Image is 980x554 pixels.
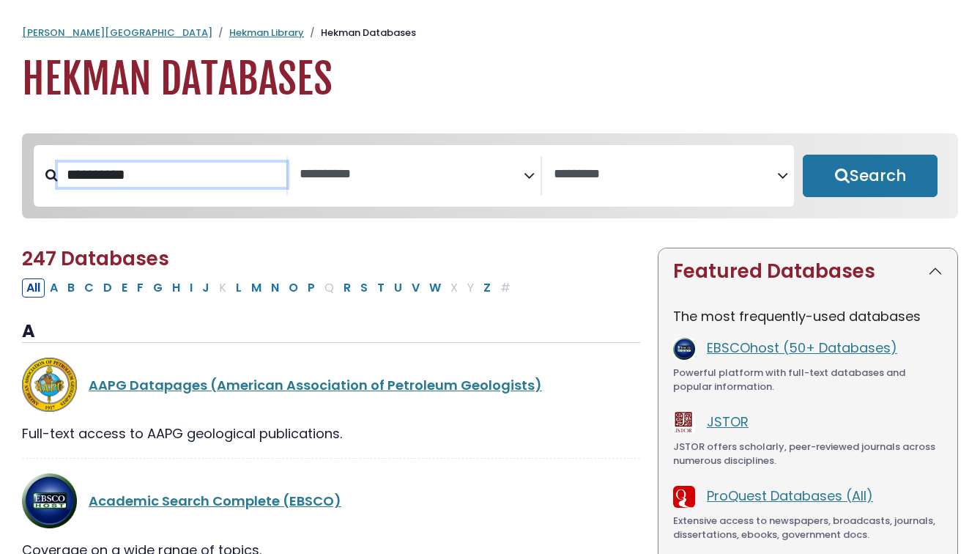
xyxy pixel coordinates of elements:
button: Filter Results W [425,278,445,298]
button: Submit for Search Results [803,155,938,197]
button: Filter Results T [373,278,389,298]
button: Filter Results E [117,278,132,298]
a: Hekman Library [229,26,304,40]
input: Search database by title or keyword [58,163,286,187]
button: Filter Results V [407,278,424,298]
div: Alpha-list to filter by first letter of database name [22,278,516,296]
div: Full-text access to AAPG geological publications. [22,424,640,443]
button: Filter Results L [231,278,246,298]
button: Filter Results U [390,278,407,298]
button: Filter Results Z [479,278,495,298]
button: Filter Results P [303,278,319,298]
button: Filter Results M [247,278,266,298]
p: The most frequently-used databases [673,306,943,326]
button: Filter Results C [80,278,98,298]
button: Filter Results N [267,278,283,298]
span: 247 Databases [22,245,169,272]
div: JSTOR offers scholarly, peer-reviewed journals across numerous disciplines. [673,440,943,468]
button: Featured Databases [658,248,957,295]
textarea: Search [554,167,778,182]
button: Filter Results I [185,278,197,298]
button: Filter Results O [284,278,302,298]
li: Hekman Databases [304,26,416,40]
button: Filter Results R [339,278,355,298]
h1: Hekman Databases [22,55,958,104]
a: Academic Search Complete (EBSCO) [89,492,341,510]
div: Powerful platform with full-text databases and popular information. [673,366,943,394]
button: Filter Results S [356,278,372,298]
a: EBSCOhost (50+ Databases) [707,339,897,357]
button: Filter Results H [168,278,185,298]
button: Filter Results B [63,278,79,298]
button: Filter Results A [45,278,62,298]
button: All [22,278,45,298]
nav: breadcrumb [22,26,958,40]
button: Filter Results J [198,278,214,298]
a: AAPG Datapages (American Association of Petroleum Geologists) [89,376,542,394]
h3: A [22,321,640,343]
a: ProQuest Databases (All) [707,487,873,505]
div: Extensive access to newspapers, broadcasts, journals, dissertations, ebooks, government docs. [673,514,943,542]
button: Filter Results G [149,278,167,298]
textarea: Search [300,167,524,182]
nav: Search filters [22,133,958,218]
button: Filter Results F [133,278,148,298]
a: JSTOR [707,413,749,431]
a: [PERSON_NAME][GEOGRAPHIC_DATA] [22,26,212,40]
button: Filter Results D [99,278,116,298]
